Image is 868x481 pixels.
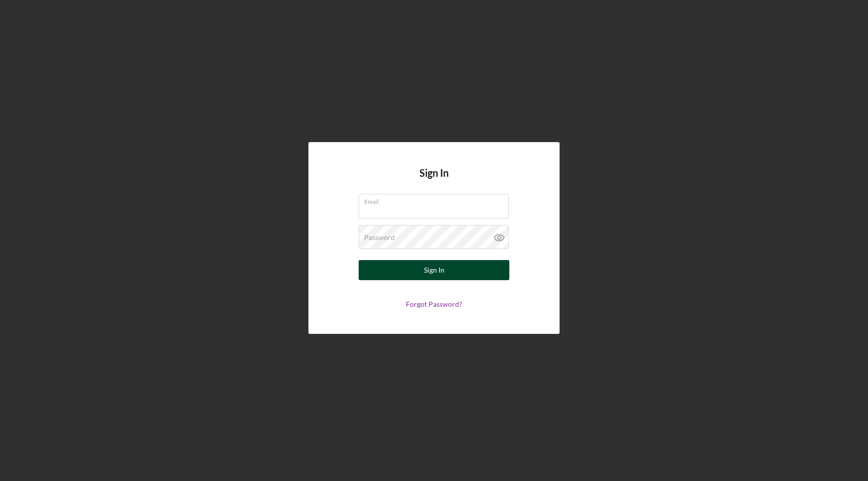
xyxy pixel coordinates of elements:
[364,194,509,205] label: Email
[364,233,395,242] label: Password
[359,260,509,280] button: Sign In
[406,300,462,308] a: Forgot Password?
[424,260,445,280] div: Sign In
[419,167,449,194] h4: Sign In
